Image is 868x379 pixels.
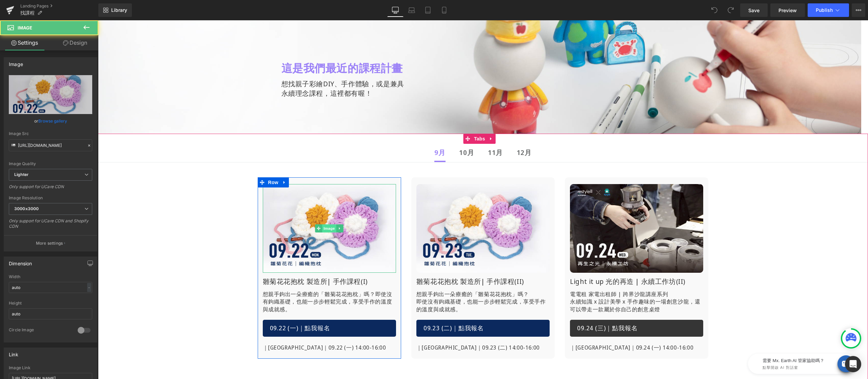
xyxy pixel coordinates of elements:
[183,40,305,55] b: 這是我們最近的課程計畫
[172,304,232,312] span: 09.22 (一)｜點我報名
[9,274,92,279] div: Width
[224,204,238,212] span: Image
[182,157,191,167] a: Expand / Collapse
[708,3,721,17] button: Undo
[169,157,182,167] span: Row
[9,348,18,357] div: Link
[9,308,92,319] input: auto
[9,117,92,125] div: or
[816,7,833,13] span: Publish
[165,270,298,293] p: 想親手鉤出一朵療癒的「雛菊花花抱枕」嗎？
[724,3,737,17] button: Redo
[770,3,805,17] a: Preview
[318,323,452,332] p: ｜[GEOGRAPHIC_DATA]｜09.23 (二) 14:00-16:00
[436,3,452,17] a: Mobile
[325,304,386,312] span: 09.23 (二)｜點我報名
[361,128,376,137] strong: 10月
[472,323,605,332] p: ｜[GEOGRAPHIC_DATA]｜09.24 (一) 14:00-16:00
[9,196,92,200] div: Image Resolution
[628,325,763,359] iframe: Tiledesk Widget
[14,206,39,211] b: 3000x3000
[472,257,605,266] h1: Light it up 光的再造 | 永續工作坊(II)
[808,3,849,17] button: Publish
[852,3,865,17] button: More
[318,270,452,277] p: 想親手鉤出一朵療癒的「雛菊花花抱枕」嗎？
[318,257,452,266] h1: 雛菊花花抱枕 製造所| 手作課程(II)
[390,128,405,137] b: 11月
[51,35,100,50] a: Design
[20,3,98,9] a: Landing Pages
[748,7,759,14] span: Save
[318,277,452,293] p: 即使沒有鉤織基礎，也能一步步輕鬆完成，享受手作的溫度與成就感。
[9,282,92,293] input: auto
[9,257,32,266] div: Dimension
[36,240,63,246] p: More settings
[403,3,420,17] a: Laptop
[9,184,92,194] div: Only support for UCare CDN
[778,7,797,14] span: Preview
[111,7,127,13] span: Library
[9,218,92,233] div: Only support for UCare CDN and Shopify CDN
[18,25,32,30] span: Image
[9,327,71,334] div: Circle Image
[472,299,605,316] a: 09.24 (三)｜點我報名
[4,235,97,251] button: More settings
[845,356,861,372] div: Open Intercom Messenger
[9,161,92,166] div: Image Quality
[183,59,580,68] div: 想找親子彩繪DIY、手作體驗，或是兼具
[420,3,436,17] a: Tablet
[14,172,28,177] b: Lighter
[389,113,398,124] a: Expand / Collapse
[165,299,298,316] a: 09.22 (一)｜點我報名
[479,304,539,312] span: 09.24 (三)｜點我報名
[98,3,132,17] a: New Library
[165,323,298,332] p: ｜[GEOGRAPHIC_DATA]｜09.22 (一) 14:00-16:00
[9,58,23,67] div: Image
[318,299,452,316] a: 09.23 (二)｜點我報名
[387,3,403,17] a: Desktop
[20,10,35,16] span: 找課程
[38,115,67,127] a: Browse gallery
[336,128,347,137] b: 9月
[9,131,92,136] div: Image Src
[472,270,605,293] p: 電電租 家電出租師 | 跨界沙龍講座系列 永續知識 x 設計美學 x 手作趣味的一場創意沙龍，還可以帶走一款屬於你自己的創意桌燈
[9,301,92,306] div: Height
[238,204,245,212] a: Expand / Collapse
[165,270,294,293] span: 即使沒有鉤織基礎，也能一步步輕鬆完成，享受手作的溫度與成就感。
[374,113,389,124] span: Tabs
[183,68,580,78] div: 永續理念課程，這裡都有喔！
[87,283,91,292] div: -
[419,128,434,137] b: 12月
[9,139,92,151] input: Link
[165,257,298,266] h1: 雛菊花花抱枕 製造所| 手作課程(I)
[9,365,92,370] div: Image Link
